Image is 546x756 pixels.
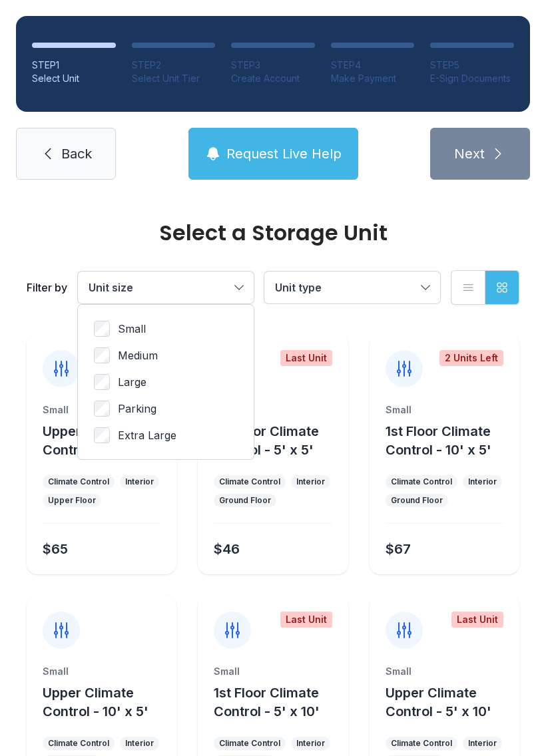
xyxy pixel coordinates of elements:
div: Small [386,403,503,417]
div: Last Unit [280,612,332,628]
div: Make Payment [331,72,415,85]
span: Extra Large [118,427,176,443]
div: STEP 1 [32,59,116,72]
div: Select Unit Tier [132,72,216,85]
span: Parking [118,401,156,417]
button: Unit size [78,272,254,303]
div: Climate Control [219,738,280,749]
span: Next [454,144,485,163]
div: Climate Control [219,476,280,487]
span: Request Live Help [226,144,342,163]
span: Medium [118,347,158,363]
span: Upper Climate Control - 4' x 5' [43,423,143,458]
button: 1st Floor Climate Control - 5' x 10' [214,683,342,721]
div: Ground Floor [391,495,443,506]
div: Small [386,665,503,678]
span: Small [118,321,146,337]
div: STEP 2 [132,59,216,72]
span: Upper Climate Control - 5' x 10' [386,685,491,719]
div: 2 Units Left [439,350,503,366]
div: Select Unit [32,72,116,85]
div: $67 [386,540,411,558]
div: Interior [125,738,154,749]
div: Interior [468,738,497,749]
button: Upper Climate Control - 4' x 5' [43,422,171,459]
div: Climate Control [48,476,109,487]
input: Medium [94,347,110,363]
div: Create Account [231,72,315,85]
div: Select a Storage Unit [27,222,519,244]
div: STEP 3 [231,59,315,72]
div: STEP 5 [430,59,514,72]
span: Upper Climate Control - 10' x 5' [43,685,148,719]
div: Ground Floor [219,495,271,506]
span: Unit size [89,281,133,294]
input: Large [94,374,110,390]
div: E-Sign Documents [430,72,514,85]
input: Small [94,321,110,337]
div: Interior [296,476,325,487]
div: Last Unit [451,612,503,628]
div: Interior [296,738,325,749]
div: Climate Control [391,738,452,749]
button: 1st Floor Climate Control - 10' x 5' [386,422,514,459]
div: $46 [214,540,240,558]
input: Extra Large [94,427,110,443]
div: Interior [125,476,154,487]
div: Climate Control [48,738,109,749]
span: Unit type [275,281,322,294]
span: 1st Floor Climate Control - 5' x 10' [214,685,320,719]
button: Unit type [264,272,440,303]
span: Back [61,144,92,163]
div: Small [214,403,332,417]
div: Small [214,665,332,678]
span: 1st Floor Climate Control - 5' x 5' [214,423,319,458]
div: Interior [468,476,497,487]
span: Large [118,374,146,390]
div: Filter by [27,280,67,295]
div: Small [43,403,160,417]
input: Parking [94,401,110,417]
button: Upper Climate Control - 5' x 10' [386,683,514,721]
span: 1st Floor Climate Control - 10' x 5' [386,423,491,458]
div: Climate Control [391,476,452,487]
button: 1st Floor Climate Control - 5' x 5' [214,422,342,459]
div: STEP 4 [331,59,415,72]
button: Upper Climate Control - 10' x 5' [43,683,171,721]
div: $65 [43,540,68,558]
div: Upper Floor [48,495,96,506]
div: Last Unit [280,350,332,366]
div: Small [43,665,160,678]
